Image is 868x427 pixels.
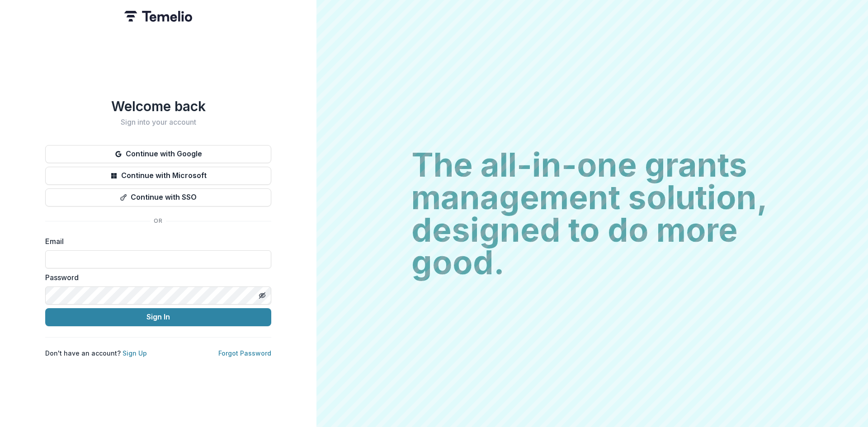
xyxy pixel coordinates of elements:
button: Continue with SSO [45,188,271,206]
button: Sign In [45,308,271,326]
a: Forgot Password [218,349,271,357]
a: Sign Up [123,349,147,357]
h1: Welcome back [45,98,271,114]
label: Email [45,236,266,247]
button: Continue with Microsoft [45,167,271,185]
label: Password [45,272,266,283]
img: Temelio [124,11,192,22]
button: Continue with Google [45,145,271,163]
button: Toggle password visibility [255,288,269,303]
p: Don't have an account? [45,348,147,358]
h2: Sign into your account [45,118,271,127]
